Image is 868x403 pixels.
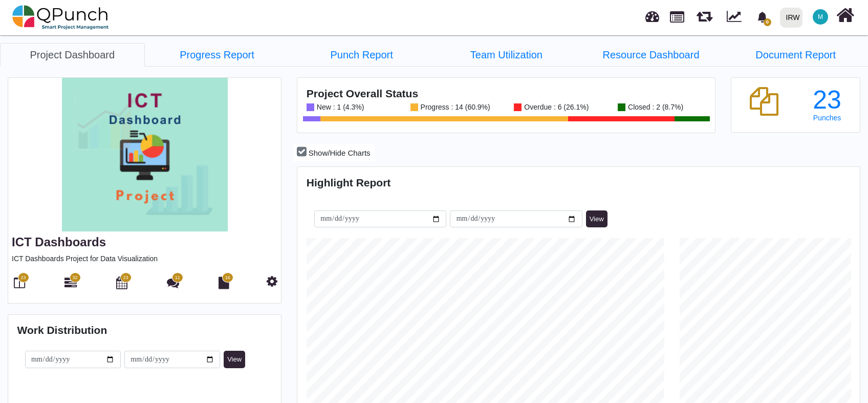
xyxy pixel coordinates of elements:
[753,8,771,26] div: Notification
[64,281,77,289] a: 32
[434,43,579,67] a: Team Utilization
[813,114,841,122] span: Punches
[645,6,659,22] span: Dashboard
[804,87,851,113] div: 23
[314,103,364,111] div: New : 1 (4.3%)
[804,87,851,122] a: 23 Punches
[293,144,374,162] button: Show/Hide Charts
[757,12,768,23] svg: bell fill
[579,43,724,67] a: Resource Dashboard
[813,9,828,25] span: Muhammad.shoaib
[586,210,607,228] button: View
[145,43,290,67] a: Progress Report
[670,7,684,23] span: Projects
[17,324,272,336] h4: Work Distribution
[307,87,706,100] h4: Project Overall Status
[307,176,851,189] h4: Highlight Report
[175,274,180,282] span: 11
[20,274,26,282] span: 23
[722,1,751,34] div: Dynamic Report
[309,149,371,157] span: Show/Hide Charts
[836,6,854,25] i: Home
[167,277,179,289] i: Punch Discussion
[123,274,128,282] span: 23
[116,277,127,289] i: Calendar
[775,1,807,34] a: IRW
[434,43,579,66] li: ICT Dashboards
[764,18,771,26] span: 0
[267,275,277,287] i: Project Settings
[418,103,490,111] div: Progress : 14 (60.9%)
[219,277,229,289] i: Document Library
[225,274,230,282] span: 16
[786,9,800,27] div: IRW
[12,235,106,249] a: ICT Dashboards
[73,274,78,282] span: 32
[807,1,834,33] a: M
[522,103,589,111] div: Overdue : 6 (26.1%)
[723,43,868,67] a: Document Report
[625,103,683,111] div: Closed : 2 (8.7%)
[818,14,823,20] span: M
[289,43,434,67] a: Punch Report
[224,351,245,368] button: View
[751,1,776,33] a: bell fill0
[12,2,109,33] img: qpunch-sp.fa6292f.png
[64,277,77,289] i: Gantt
[12,253,277,264] p: ICT Dashboards Project for Data Visualization
[697,5,712,22] span: Releases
